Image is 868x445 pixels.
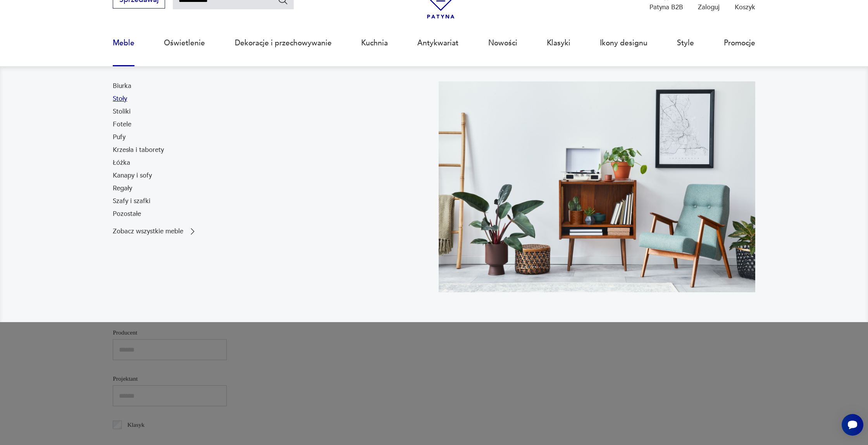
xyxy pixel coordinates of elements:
a: Oświetlenie [164,25,205,61]
a: Stoliki [113,107,131,116]
p: Patyna B2B [649,3,683,12]
a: Szafy i szafki [113,197,150,206]
a: Łóżka [113,158,130,167]
a: Stoły [113,94,127,103]
a: Kanapy i sofy [113,171,152,180]
img: 969d9116629659dbb0bd4e745da535dc.jpg [439,81,755,293]
p: Zobacz wszystkie meble [113,228,183,235]
a: Meble [113,25,134,61]
a: Krzesła i taborety [113,145,164,155]
a: Nowości [488,25,517,61]
a: Kuchnia [361,25,388,61]
a: Antykwariat [417,25,458,61]
a: Pufy [113,133,126,142]
a: Promocje [724,25,755,61]
a: Klasyki [547,25,570,61]
a: Dekoracje i przechowywanie [235,25,332,61]
a: Regały [113,184,132,193]
a: Zobacz wszystkie meble [113,227,197,236]
a: Biurka [113,81,131,91]
a: Fotele [113,120,131,129]
iframe: Smartsupp widget button [842,414,863,436]
p: Koszyk [735,3,755,12]
a: Pozostałe [113,209,141,219]
a: Ikony designu [600,25,648,61]
p: Zaloguj [698,3,720,12]
a: Style [677,25,694,61]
